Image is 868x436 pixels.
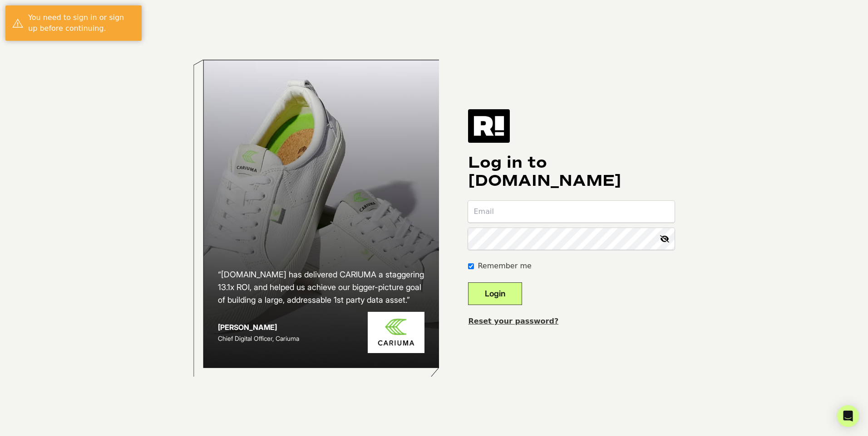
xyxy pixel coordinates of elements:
img: Cariuma [368,312,424,353]
h1: Log in to [DOMAIN_NAME] [468,154,675,190]
a: Reset your password? [468,317,558,325]
label: Remember me [478,261,531,271]
div: Open Intercom Messenger [837,405,859,427]
div: You need to sign in or sign up before continuing. [28,12,135,34]
button: Login [468,282,522,305]
h2: “[DOMAIN_NAME] has delivered CARIUMA a staggering 13.1x ROI, and helped us achieve our bigger-pic... [218,268,425,306]
input: Email [468,201,675,223]
span: Chief Digital Officer, Cariuma [218,334,299,342]
strong: [PERSON_NAME] [218,323,277,332]
img: Retention.com [468,109,510,143]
